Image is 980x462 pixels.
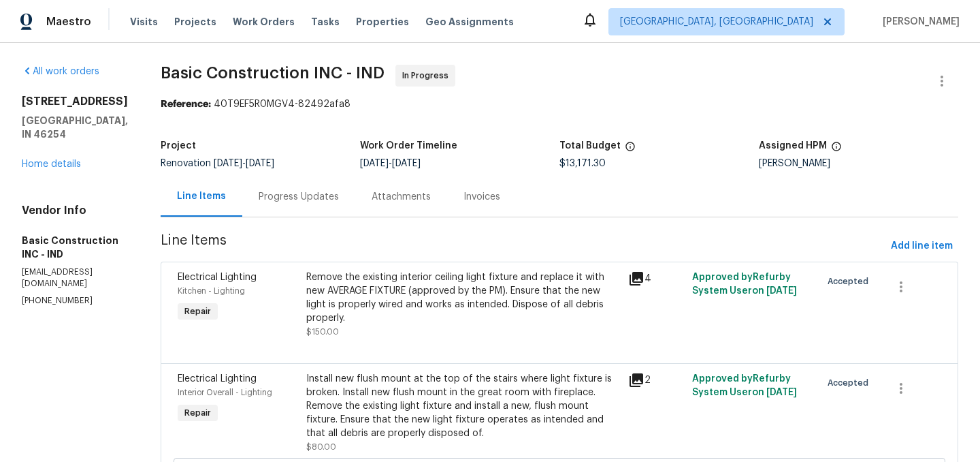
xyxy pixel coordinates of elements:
[425,15,514,29] span: Geo Assignments
[233,15,295,29] span: Work Orders
[620,15,813,29] span: [GEOGRAPHIC_DATA], [GEOGRAPHIC_DATA]
[179,305,216,318] span: Repair
[22,114,128,141] h5: [GEOGRAPHIC_DATA], IN 46254
[306,372,620,440] div: Install new flush mount at the top of the stairs where light fixture is broken. Install new flush...
[628,271,684,287] div: 4
[161,141,196,151] h5: Project
[402,69,454,82] span: In Progress
[360,141,457,151] h5: Work Order Timeline
[306,443,336,451] span: $80.00
[179,406,216,420] span: Repair
[306,328,339,336] span: $150.00
[214,159,274,168] span: -
[161,159,274,168] span: Renovation
[178,273,257,282] span: Electrical Lighting
[46,15,91,29] span: Maestro
[22,295,128,307] p: [PHONE_NUMBER]
[766,286,797,296] span: [DATE]
[130,15,158,29] span: Visits
[174,15,216,29] span: Projects
[891,238,953,255] span: Add line item
[828,275,874,288] span: Accepted
[360,159,421,168] span: -
[559,159,606,168] span: $13,171.30
[311,17,340,27] span: Tasks
[885,234,958,259] button: Add line item
[177,189,226,203] div: Line Items
[161,65,385,81] span: Basic Construction INC - IND
[877,15,960,29] span: [PERSON_NAME]
[161,97,958,111] div: 40T9EF5R0MGV4-82492afa8
[178,388,272,397] span: Interior Overall - Lighting
[628,372,684,388] div: 2
[178,287,245,295] span: Kitchen - Lighting
[559,141,621,151] h5: Total Budget
[161,234,885,259] span: Line Items
[625,141,636,159] span: The total cost of line items that have been proposed by Opendoor. This sum includes line items th...
[178,374,257,384] span: Electrical Lighting
[22,266,128,290] p: [EMAIL_ADDRESS][DOMAIN_NAME]
[259,190,339,204] div: Progress Updates
[692,273,797,296] span: Approved by Refurby System User on
[214,159,242,168] span: [DATE]
[360,159,389,168] span: [DATE]
[692,374,797,397] span: Approved by Refurby System User on
[161,99,211,109] b: Reference:
[392,159,421,168] span: [DATE]
[759,141,827,151] h5: Assigned HPM
[766,388,797,397] span: [DATE]
[463,190,500,204] div: Invoices
[246,159,274,168] span: [DATE]
[22,67,99,76] a: All work orders
[828,376,874,390] span: Accepted
[22,234,128,261] h5: Basic Construction INC - IND
[372,190,431,204] div: Attachments
[22,159,81,169] a: Home details
[22,95,128,108] h2: [STREET_ADDRESS]
[759,159,958,168] div: [PERSON_NAME]
[22,204,128,217] h4: Vendor Info
[356,15,409,29] span: Properties
[306,271,620,325] div: Remove the existing interior ceiling light fixture and replace it with new AVERAGE FIXTURE (appro...
[831,141,842,159] span: The hpm assigned to this work order.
